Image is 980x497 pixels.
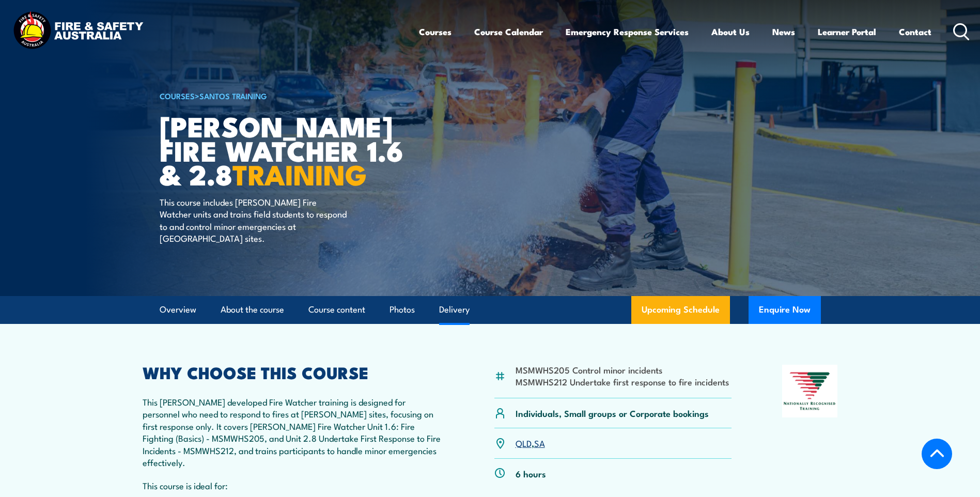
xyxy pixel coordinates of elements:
a: Upcoming Schedule [631,296,730,324]
a: Santos Training [199,90,267,101]
a: Learner Portal [818,18,876,45]
a: Contact [899,18,931,45]
a: About the course [221,296,284,323]
h1: [PERSON_NAME] Fire Watcher 1.6 & 2.8 [160,114,415,186]
a: News [772,18,795,45]
li: MSMWHS205 Control minor incidents [516,364,729,376]
button: Enquire Now [749,296,821,324]
p: Individuals, Small groups or Corporate bookings [516,407,709,419]
a: About Us [711,18,750,45]
a: COURSES [160,90,195,101]
a: Course Calendar [474,18,543,45]
a: Courses [419,18,452,45]
a: Delivery [439,296,470,323]
img: Nationally Recognised Training logo. [782,365,838,417]
h2: WHY CHOOSE THIS COURSE [143,365,444,379]
li: MSMWHS212 Undertake first response to fire incidents [516,376,729,387]
a: Emergency Response Services [566,18,689,45]
strong: TRAINING [232,152,367,195]
p: 6 hours [516,468,546,479]
p: This course includes [PERSON_NAME] Fire Watcher units and trains field students to respond to and... [160,196,348,244]
p: , [516,437,545,449]
a: Photos [390,296,415,323]
a: Overview [160,296,196,323]
p: This course is ideal for: [143,479,444,491]
a: QLD [516,437,532,449]
h6: > [160,89,415,102]
p: This [PERSON_NAME] developed Fire Watcher training is designed for personnel who need to respond ... [143,396,444,468]
a: SA [534,437,545,449]
a: Course content [308,296,365,323]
